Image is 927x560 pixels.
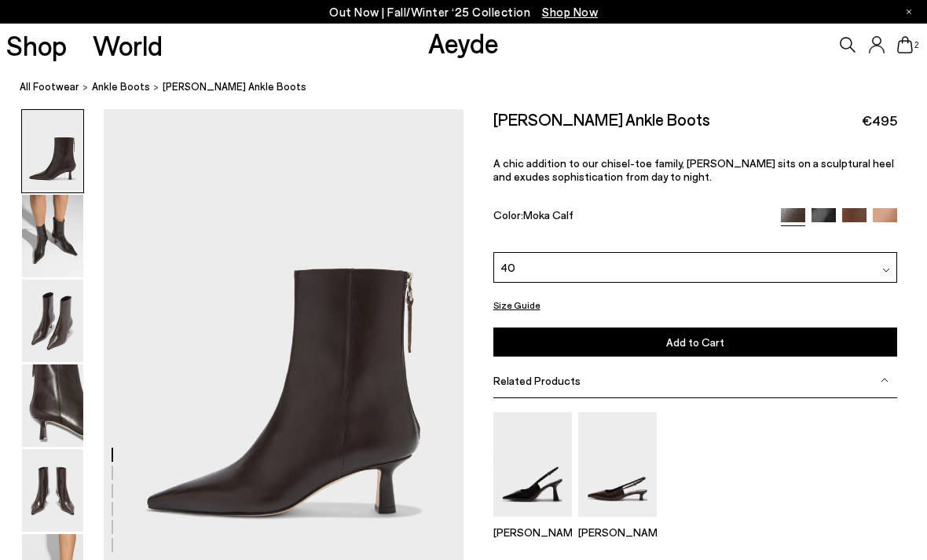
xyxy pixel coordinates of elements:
[428,26,499,59] a: Aeyde
[92,79,150,95] a: ankle boots
[22,364,83,447] img: Rowan Chiseled Ankle Boots - Image 4
[500,259,515,276] span: 40
[881,376,889,384] img: svg%3E
[897,36,913,53] a: 2
[578,525,657,539] p: [PERSON_NAME]
[22,449,83,532] img: Rowan Chiseled Ankle Boots - Image 5
[913,41,921,49] span: 2
[22,110,83,192] img: Rowan Chiseled Ankle Boots - Image 1
[493,374,581,387] span: Related Products
[493,295,540,315] button: Size Guide
[666,335,724,349] span: Add to Cart
[22,280,83,362] img: Rowan Chiseled Ankle Boots - Image 3
[882,266,890,274] img: svg%3E
[22,195,83,277] img: Rowan Chiseled Ankle Boots - Image 2
[493,412,572,517] img: Fernanda Slingback Pumps
[6,31,67,59] a: Shop
[92,80,150,93] span: ankle boots
[493,328,898,357] button: Add to Cart
[163,79,306,95] span: [PERSON_NAME] Ankle Boots
[20,79,79,95] a: All Footwear
[493,109,710,129] h2: [PERSON_NAME] Ankle Boots
[523,208,573,221] span: Moka Calf
[493,208,768,226] div: Color:
[20,66,927,109] nav: breadcrumb
[493,506,572,539] a: Fernanda Slingback Pumps [PERSON_NAME]
[493,525,572,539] p: [PERSON_NAME]
[862,111,897,130] span: €495
[93,31,163,59] a: World
[578,412,657,517] img: Catrina Slingback Pumps
[493,156,894,183] span: A chic addition to our chisel-toe family, [PERSON_NAME] sits on a sculptural heel and exudes soph...
[329,2,598,22] p: Out Now | Fall/Winter ‘25 Collection
[578,506,657,539] a: Catrina Slingback Pumps [PERSON_NAME]
[542,5,598,19] span: Navigate to /collections/new-in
